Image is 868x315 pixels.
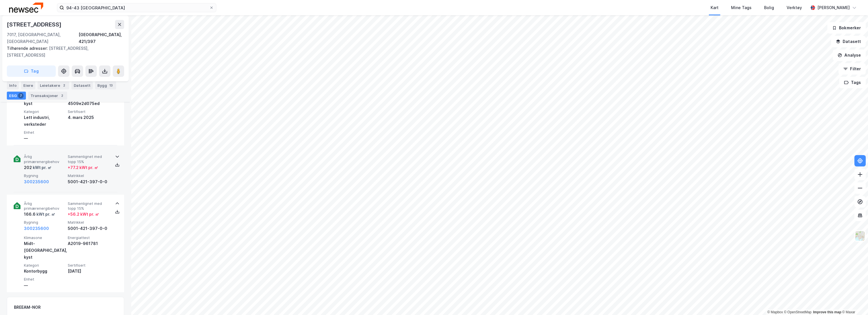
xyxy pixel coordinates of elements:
[831,36,866,47] button: Datasett
[32,164,52,171] div: kWt pr. ㎡
[7,46,49,51] span: Tilhørende adresser:
[24,130,65,135] span: Enhet
[95,81,116,89] div: Bygg
[24,201,65,211] span: Årlig primærenergibehov
[68,235,109,240] span: Energiattest
[79,31,124,45] div: [GEOGRAPHIC_DATA], 421/397
[14,304,41,311] div: BREEAM-NOR
[24,268,65,275] div: Kontorbygg
[24,225,49,232] button: 300235600
[784,310,812,314] a: OpenStreetMap
[24,114,65,128] div: Lett industri, verksteder
[61,83,67,88] div: 2
[24,240,65,261] div: Midt-[GEOGRAPHIC_DATA], kyst
[59,93,65,98] div: 2
[24,220,65,225] span: Bygning
[21,81,35,89] div: Eiere
[7,45,120,59] div: [STREET_ADDRESS], [STREET_ADDRESS]
[64,3,209,12] input: Søk på adresse, matrikkel, gårdeiere, leietakere eller personer
[24,282,65,289] div: —
[7,92,26,100] div: ESG
[838,63,866,75] button: Filter
[9,3,43,13] img: newsec-logo.f6e21ccffca1b3a03d2d.png
[7,65,56,77] button: Tag
[24,211,55,218] div: 166.6
[24,178,49,185] button: 300235600
[731,4,752,11] div: Mine Tags
[68,263,109,268] span: Sertifisert
[18,93,24,98] div: 7
[38,81,69,89] div: Leietakere
[787,4,802,11] div: Verktøy
[68,154,109,164] span: Sammenlignet med topp 15%
[711,4,719,11] div: Kart
[68,240,109,247] div: A2019-961781
[827,22,866,34] button: Bokmerker
[68,114,109,121] div: 4. mars 2025
[68,173,109,178] span: Matrikkel
[24,154,65,164] span: Årlig primærenergibehov
[24,277,65,282] span: Enhet
[833,50,866,61] button: Analyse
[68,225,109,232] div: 5001-421-397-0-0
[855,230,865,241] img: Z
[68,109,109,114] span: Sertifisert
[24,235,65,240] span: Klimasone
[108,83,114,88] div: 13
[817,4,850,11] div: [PERSON_NAME]
[28,92,67,100] div: Transaksjoner
[813,310,841,314] a: Improve this map
[24,173,65,178] span: Bygning
[68,220,109,225] span: Matrikkel
[840,288,868,315] iframe: Chat Widget
[7,81,19,89] div: Info
[68,268,109,275] div: [DATE]
[840,288,868,315] div: Kontrollprogram for chat
[36,211,55,218] div: kWt pr. ㎡
[68,164,98,171] div: + 77.2 kWt pr. ㎡
[7,31,79,45] div: 7017, [GEOGRAPHIC_DATA], [GEOGRAPHIC_DATA]
[24,263,65,268] span: Kategori
[839,77,866,88] button: Tags
[767,310,783,314] a: Mapbox
[24,135,65,142] div: —
[68,201,109,211] span: Sammenlignet med topp 15%
[68,211,99,218] div: + 56.2 kWt pr. ㎡
[71,81,93,89] div: Datasett
[7,20,63,29] div: [STREET_ADDRESS]
[68,178,109,185] div: 5001-421-397-0-0
[24,109,65,114] span: Kategori
[24,164,52,171] div: 202
[764,4,774,11] div: Bolig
